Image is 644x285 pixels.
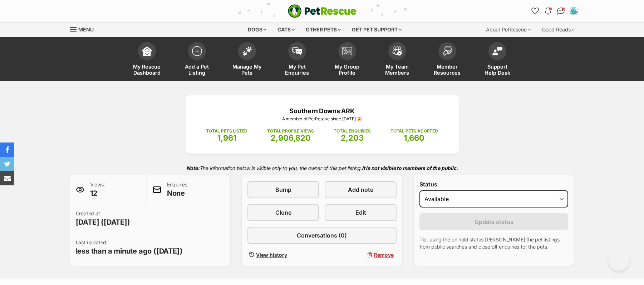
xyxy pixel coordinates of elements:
[555,5,567,17] a: Conversations
[341,133,364,142] span: 2,203
[247,227,397,244] a: Conversations (0)
[557,7,565,15] img: chat-41dd97257d64d25036548639549fe6c8038ab92f7586957e7f3b1b290dea8141.svg
[172,39,222,81] a: Add a Pet Listing
[76,210,130,227] p: Created at:
[247,204,319,221] a: Clone
[242,46,252,56] img: manage-my-pets-icon-02211641906a0b7f246fdf0571729dbe1e7629f14944591b6c1af311fb30b64b.svg
[167,181,189,198] p: Enquiries:
[192,46,202,56] img: add-pet-listing-icon-0afa8454b4691262ce3f59096e99ab1cd57d4a30225e0717b998d2c9b9846f56.svg
[272,39,322,81] a: My Pet Enquiries
[217,133,236,142] span: 1,961
[422,39,472,81] a: Member Resources
[537,22,580,37] div: Good Reads
[281,64,313,76] span: My Pet Enquiries
[419,236,569,250] p: Tip: using the on hold status [PERSON_NAME] the pet listings from public searches and close off e...
[271,133,311,142] span: 2,906,820
[325,204,396,221] a: Edit
[419,213,569,230] button: Update status
[78,26,94,32] span: Menu
[76,239,183,256] p: Last updated:
[76,246,183,256] span: less than a minute ago ([DATE])
[272,22,300,37] div: Cats
[570,7,577,15] img: Kathleen Keefe profile pic
[181,64,213,76] span: Add a Pet Listing
[275,185,291,194] span: Bump
[331,64,363,76] span: My Group Profile
[90,181,105,198] p: Views:
[608,249,630,271] iframe: Help Scout Beacon - Open
[206,128,247,134] p: TOTAL PETS LISTED
[431,64,463,76] span: Member Resources
[288,4,357,18] img: logo-e224e6f780fb5917bec1dbf3a21bbac754714ae5b6737aabdf751b685950b380.svg
[70,161,574,175] p: The information below is visible only to you, the owner of this pet listing.
[142,46,152,56] img: dashboard-icon-eb2f2d2d3e046f16d808141f083e7271f6b2e854fb5c12c21221c1fb7104beca.svg
[355,208,366,217] span: Edit
[530,5,541,17] a: Favourites
[392,46,402,56] img: team-members-icon-5396bd8760b3fe7c0b43da4ab00e1e3bb1a5d9ba89233759b79545d2d3fc5d0d.svg
[267,128,314,134] p: TOTAL PROFILE VIEWS
[390,128,438,134] p: TOTAL PETS ADOPTED
[381,64,413,76] span: My Team Members
[186,165,200,171] strong: Note:
[292,47,302,55] img: pet-enquiries-icon-7e3ad2cf08bfb03b45e93fb7055b45f3efa6380592205ae92323e6603595dc1f.svg
[275,208,291,217] span: Clone
[419,181,569,187] label: Status
[481,64,513,76] span: Support Help Desk
[222,39,272,81] a: Manage My Pets
[347,22,407,37] div: Get pet support
[131,64,163,76] span: My Rescue Dashboard
[374,251,394,259] span: Remove
[90,188,105,198] span: 12
[568,5,580,17] button: My account
[348,185,373,194] span: Add note
[475,217,513,226] span: Update status
[247,250,319,260] a: View history
[247,181,319,198] a: Bump
[70,22,99,35] a: Menu
[301,22,346,37] div: Other pets
[196,116,448,122] p: A member of PetRescue since [DATE] 🎉
[481,22,536,37] div: About PetRescue
[530,5,580,17] ul: Account quick links
[362,165,458,171] strong: It is not visible to members of the public.
[256,251,287,259] span: View history
[404,133,424,142] span: 1,660
[288,4,357,18] a: PetRescue
[325,250,396,260] button: Remove
[322,39,372,81] a: My Group Profile
[442,46,452,56] img: member-resources-icon-8e73f808a243e03378d46382f2149f9095a855e16c252ad45f914b54edf8863c.svg
[342,47,352,55] img: group-profile-icon-3fa3cf56718a62981997c0bc7e787c4b2cf8bcc04b72c1350f741eb67cf2f40e.svg
[542,5,554,17] button: Notifications
[297,231,347,240] span: Conversations (0)
[372,39,422,81] a: My Team Members
[545,7,551,15] img: notifications-46538b983faf8c2785f20acdc204bb7945ddae34d4c08c2a6579f10ce5e182be.svg
[472,39,522,81] a: Support Help Desk
[122,39,172,81] a: My Rescue Dashboard
[196,106,448,116] p: Southern Downs ARK
[334,128,370,134] p: TOTAL ENQUIRIES
[231,64,263,76] span: Manage My Pets
[492,47,502,55] img: help-desk-icon-fdf02630f3aa405de69fd3d07c3f3aa587a6932b1a1747fa1d2bba05be0121f9.svg
[325,181,396,198] a: Add note
[243,22,271,37] div: Dogs
[167,188,189,198] span: None
[76,217,130,227] span: [DATE] ([DATE])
